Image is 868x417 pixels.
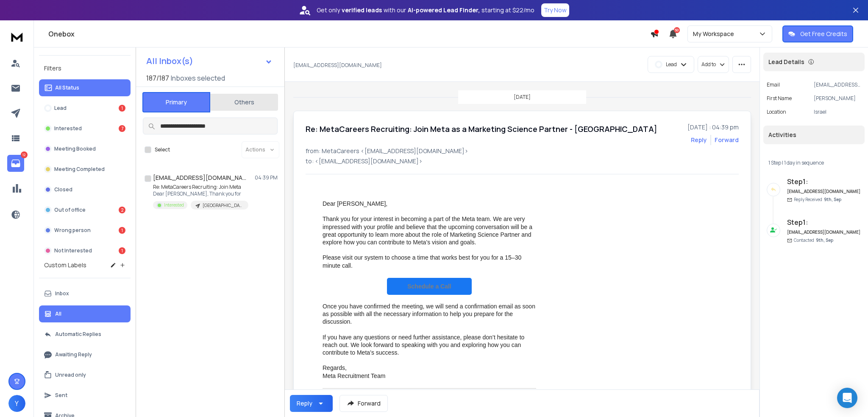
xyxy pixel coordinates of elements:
div: Open Intercom Messenger [837,388,857,408]
h1: [EMAIL_ADDRESS][DOMAIN_NAME] [153,174,246,182]
h1: Re: MetaCareers Recruiting: Join Meta as a Marketing Science Partner - [GEOGRAPHIC_DATA] [306,123,657,135]
p: Lead Details [768,58,804,66]
h3: Inboxes selected [171,73,225,83]
button: All Status [39,79,131,96]
h6: [EMAIL_ADDRESS][DOMAIN_NAME] [787,188,861,195]
div: Reply [297,399,312,408]
button: Primary [142,92,210,112]
div: Activities [763,126,865,144]
label: Select [155,146,170,153]
button: All Inbox(s) [139,53,279,70]
p: My Workspace [693,30,737,38]
p: Closed [54,186,72,193]
p: 04:39 PM [255,174,278,181]
button: Unread only [39,367,131,383]
div: 7 [119,125,125,132]
div: 1 [119,105,125,112]
button: Closed [39,181,131,198]
p: Out of office [54,207,86,213]
p: 12 [21,151,28,158]
p: [GEOGRAPHIC_DATA] + [GEOGRAPHIC_DATA] [DATE] [203,202,243,209]
p: Inbox [55,290,69,297]
strong: verified leads [342,6,382,14]
button: Get Free Credits [782,25,853,42]
span: 1 day in sequence [784,159,824,166]
span: 50 [674,27,680,33]
div: Forward [715,136,739,144]
div: 1 [119,247,125,254]
div: Please visit our system to choose a time that works best for you for a 15–30 minute call. [323,254,536,269]
button: Wrong person1 [39,222,131,239]
button: Forward [339,395,388,412]
button: Meeting Booked [39,140,131,157]
p: [PERSON_NAME] [814,95,861,102]
p: Interested [54,125,82,132]
p: location [767,109,786,115]
p: Get only with our starting at $22/mo [317,6,534,14]
span: 9th, Sep [824,196,841,202]
p: Meeting Completed [54,166,105,173]
p: Awaiting Reply [55,351,92,358]
p: [DATE] : 04:39 pm [687,123,739,132]
span: 9th, Sep [816,237,833,243]
button: Y [8,395,25,412]
h3: Filters [39,62,131,74]
h6: Step 1 : [787,176,861,187]
div: 2 [119,207,125,213]
p: Re: MetaCareers Recruiting: Join Meta [153,184,248,190]
a: 12 [7,155,24,172]
button: Sent [39,387,131,404]
p: Lead [54,105,67,112]
h1: Onebox [48,29,650,39]
button: Interested7 [39,120,131,137]
p: All Status [55,84,79,91]
p: Not Interested [54,247,92,254]
p: Email [767,81,780,88]
p: [EMAIL_ADDRESS][DOMAIN_NAME] [293,62,382,69]
div: Regards, Meta Recruitment Team [323,364,536,379]
div: Once you have confirmed the meeting, we will send a confirmation email as soon as possible with a... [323,302,536,326]
p: to: <[EMAIL_ADDRESS][DOMAIN_NAME]> [306,157,739,165]
p: Unread only [55,372,86,378]
span: 1 Step [768,159,781,166]
button: All [39,305,131,322]
div: 1 [119,227,125,234]
button: Reply [290,395,333,412]
p: Add to [701,61,716,68]
h6: Step 1 : [787,217,861,227]
p: Israel [814,109,861,115]
button: Meeting Completed [39,161,131,178]
p: Meeting Booked [54,146,96,152]
img: logo [8,29,25,45]
button: Lead1 [39,100,131,117]
div: | [768,160,860,166]
strong: AI-powered Lead Finder, [408,6,480,14]
p: Sent [55,392,67,399]
p: Automatic Replies [55,331,101,338]
p: Dear [PERSON_NAME], Thank you for [153,190,248,197]
p: [DATE] [514,94,531,101]
p: All [55,311,61,317]
p: Wrong person [54,227,91,234]
button: Not Interested1 [39,242,131,259]
p: Try Now [544,6,567,14]
div: If you have any questions or need further assistance, please don’t hesitate to reach out. We look... [323,333,536,357]
button: Try Now [541,3,569,17]
p: [EMAIL_ADDRESS][DOMAIN_NAME] [814,81,861,88]
div: Dear [PERSON_NAME], [323,200,536,207]
p: from: MetaCareers <[EMAIL_ADDRESS][DOMAIN_NAME]> [306,147,739,155]
p: Interested [164,202,184,208]
button: Automatic Replies [39,326,131,343]
button: Awaiting Reply [39,346,131,363]
h1: All Inbox(s) [146,57,193,65]
button: Others [210,93,278,112]
p: Lead [666,61,677,68]
p: Get Free Credits [800,30,847,38]
p: Contacted [794,237,833,243]
h3: Custom Labels [44,261,86,269]
span: 187 / 187 [146,73,169,83]
a: Schedule a Call [387,278,472,295]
